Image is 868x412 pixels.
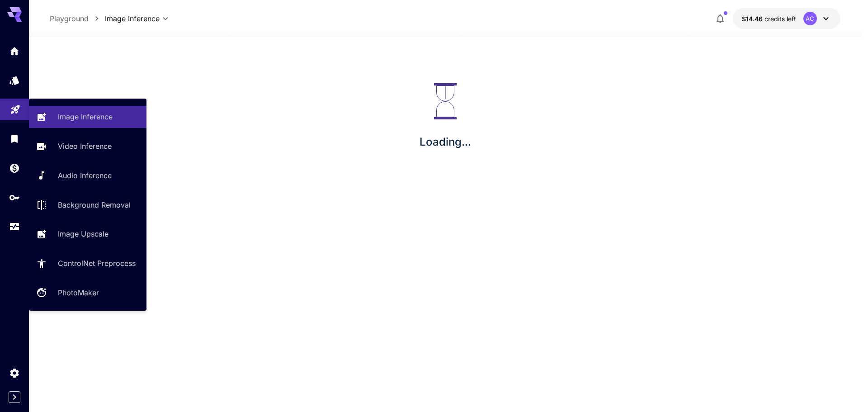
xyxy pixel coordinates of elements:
div: Settings [9,367,20,379]
div: $14.45552 [742,14,796,24]
a: Image Upscale [29,223,146,245]
a: Audio Inference [29,165,146,187]
div: Usage [9,221,20,232]
div: AC [803,12,817,25]
p: Loading... [420,134,471,150]
div: API Keys [9,192,20,203]
a: Image Inference [29,106,146,128]
p: ControlNet Preprocess [58,258,136,269]
div: Wallet [9,162,20,174]
span: credits left [764,15,796,23]
p: Audio Inference [58,170,112,181]
a: Background Removal [29,194,146,216]
button: $14.45552 [733,8,840,29]
p: PhotoMaker [58,287,99,298]
a: ControlNet Preprocess [29,252,146,275]
button: Expand sidebar [9,391,20,403]
div: Playground [10,101,21,113]
p: Image Upscale [58,228,108,239]
div: Library [9,133,20,144]
p: Playground [50,13,89,24]
a: PhotoMaker [29,282,146,304]
p: Image Inference [58,111,113,122]
div: Home [9,45,20,57]
a: Video Inference [29,135,146,157]
div: Models [9,75,20,86]
nav: breadcrumb [50,13,105,24]
p: Video Inference [58,141,112,152]
span: $14.46 [742,15,764,23]
p: Background Removal [58,199,131,210]
span: Image Inference [105,13,160,24]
